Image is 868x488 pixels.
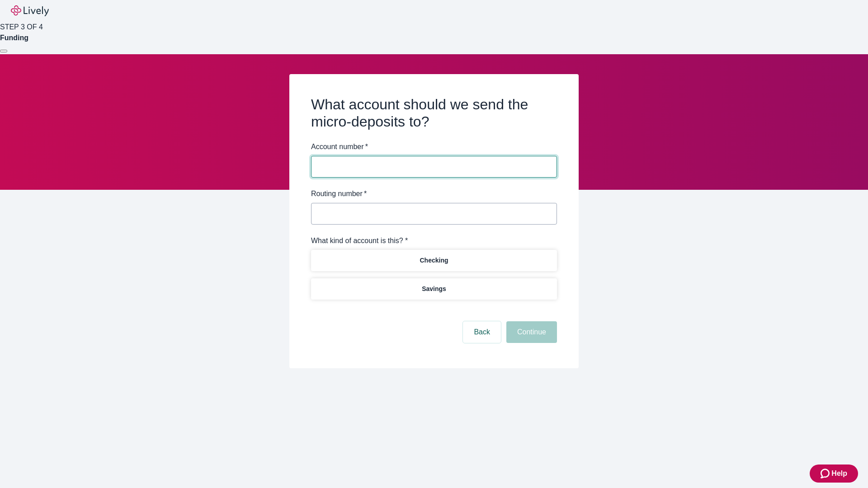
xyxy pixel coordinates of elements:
[422,284,446,294] p: Savings
[311,188,367,199] label: Routing number
[463,321,501,343] button: Back
[311,235,408,246] label: What kind of account is this? *
[311,278,557,300] button: Savings
[311,250,557,271] button: Checking
[420,256,448,265] p: Checking
[831,468,847,479] span: Help
[821,468,831,479] svg: Zendesk support icon
[311,141,368,152] label: Account number
[11,5,49,16] img: Lively
[810,465,858,483] button: Zendesk support iconHelp
[311,96,557,131] h2: What account should we send the micro-deposits to?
